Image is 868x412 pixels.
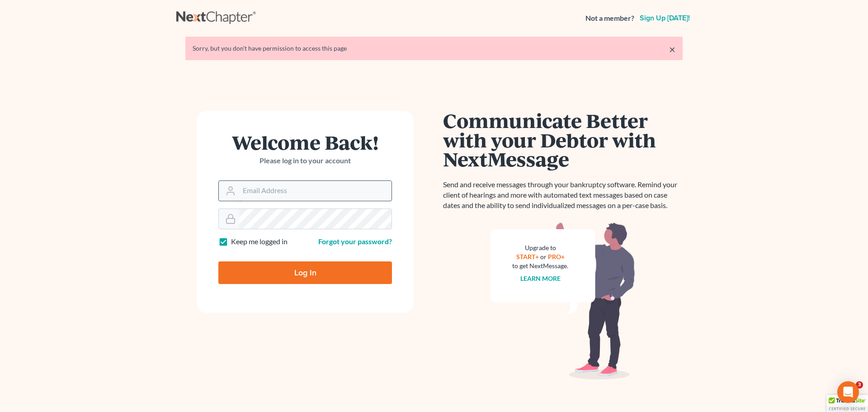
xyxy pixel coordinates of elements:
keeper-lock: Open Keeper Popup [374,185,385,196]
label: Keep me logged in [231,237,288,247]
input: Email Address [239,181,392,201]
div: TrustedSite Certified [826,395,868,412]
strong: Not a member? [585,13,634,24]
img: nextmessage_bg-59042aed3d76b12b5cd301f8e5b87938c9018125f34e5fa2b7a6b67550977c72.svg [491,222,635,380]
div: to get NextMessage. [512,261,568,270]
a: × [669,44,675,55]
h1: Welcome Back! [218,133,392,152]
input: Log In [218,261,392,284]
p: Send and receive messages through your bankruptcy software. Remind your client of hearings and mo... [443,180,683,211]
span: or [540,253,547,260]
a: START+ [516,253,539,260]
h1: Communicate Better with your Debtor with NextMessage [443,111,683,169]
a: Learn more [520,275,561,282]
a: Sign up [DATE]! [638,14,692,22]
p: Please log in to your account [218,156,392,166]
a: Forgot your password? [318,237,392,246]
span: 3 [856,381,863,388]
a: PRO+ [548,253,565,260]
div: Upgrade to [512,243,568,252]
div: Open Intercom Messenger [837,381,859,403]
div: Sorry, but you don't have permission to access this page [193,44,675,53]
